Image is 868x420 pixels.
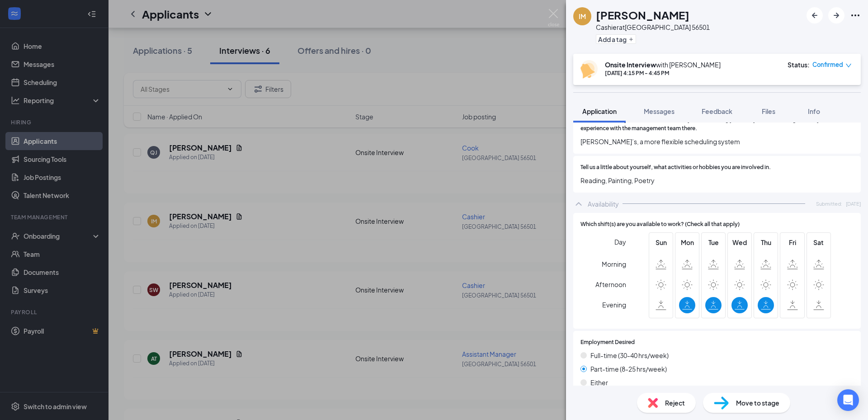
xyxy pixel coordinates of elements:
[605,60,721,69] div: with [PERSON_NAME]
[602,256,626,272] span: Morning
[579,12,586,21] div: IM
[605,61,656,69] b: Onsite Interview
[702,107,732,115] span: Feedback
[596,34,636,44] button: PlusAdd a tag
[831,10,842,21] svg: ArrowRight
[588,199,619,208] div: Availability
[580,338,635,347] span: Employment Desired
[644,107,675,115] span: Messages
[590,364,667,374] span: Part-time (8-25 hrs/week)
[590,350,669,360] span: Full-time (30-40 hrs/week)
[816,200,842,208] span: Submitted:
[628,37,634,42] svg: Plus
[602,297,626,313] span: Evening
[580,220,740,229] span: Which shift(s) are you available to work? (Check all that apply)
[736,398,779,408] span: Move to stage
[705,237,722,247] span: Tue
[679,237,695,247] span: Mon
[580,175,854,185] span: Reading, Painting, Poetry
[573,198,584,209] svg: ChevronUp
[596,23,710,32] div: Cashier at [GEOGRAPHIC_DATA] 56501
[788,60,810,69] div: Status :
[758,237,774,247] span: Thu
[614,237,626,247] span: Day
[807,7,823,24] button: ArrowLeftNew
[846,200,861,208] span: [DATE]
[580,137,854,146] span: [PERSON_NAME]’s, a more flexible scheduling system
[762,107,775,115] span: Files
[811,237,827,247] span: Sat
[808,107,820,115] span: Info
[809,10,820,21] svg: ArrowLeftNew
[653,237,669,247] span: Sun
[731,237,748,247] span: Wed
[595,276,626,293] span: Afternoon
[605,69,721,77] div: [DATE] 4:15 PM - 4:45 PM
[837,389,859,411] div: Open Intercom Messenger
[828,7,844,24] button: ArrowRight
[580,116,854,133] span: Tell us where else you have worked recently, and one thing you wish you could change about your e...
[850,10,861,21] svg: Ellipses
[580,163,771,172] span: Tell us a little about yourself, what activities or hobbies you are involved in.
[812,60,843,69] span: Confirmed
[590,378,608,387] span: Either
[582,107,617,115] span: Application
[784,237,801,247] span: Fri
[596,7,689,23] h1: [PERSON_NAME]
[665,398,685,408] span: Reject
[845,62,852,69] span: down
